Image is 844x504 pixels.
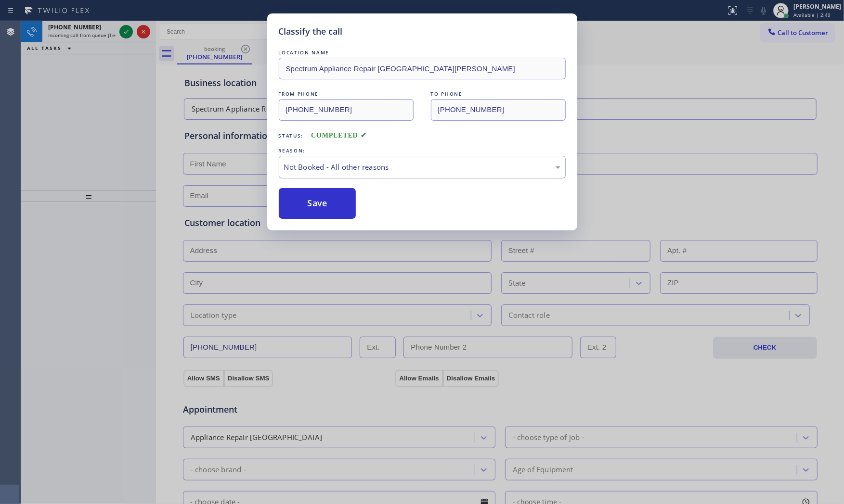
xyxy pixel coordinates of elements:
[431,99,566,121] input: To phone
[279,188,356,219] button: Save
[311,132,367,139] span: COMPLETED
[279,132,304,139] span: Status:
[431,89,566,99] div: TO PHONE
[279,99,414,121] input: From phone
[279,89,414,99] div: FROM PHONE
[279,25,343,38] h5: Classify the call
[284,162,560,173] div: Not Booked - All other reasons
[279,146,566,156] div: REASON:
[279,48,566,58] div: LOCATION NAME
